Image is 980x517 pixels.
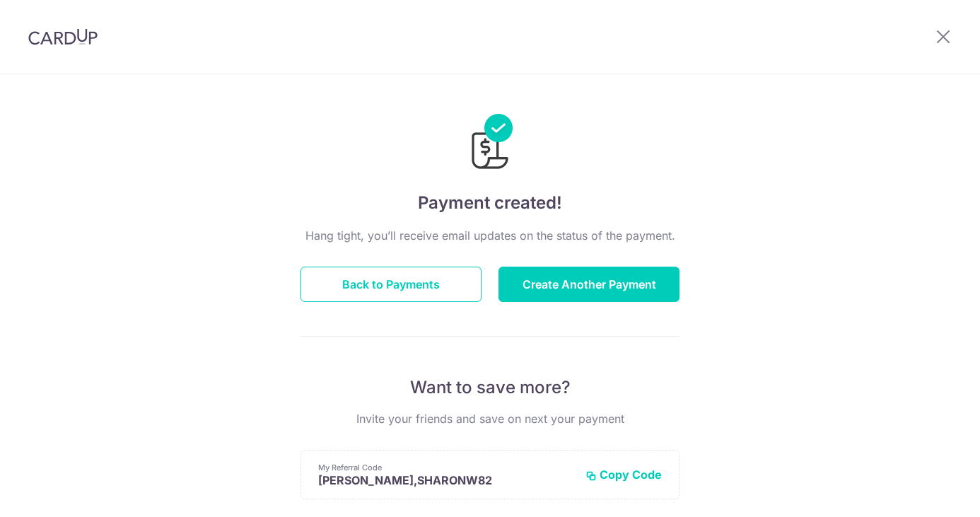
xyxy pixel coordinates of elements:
button: Back to Payments [301,267,482,302]
h4: Payment created! [301,190,679,216]
img: Payments [467,114,513,173]
p: Hang tight, you’ll receive email updates on the status of the payment. [301,227,679,244]
p: Invite your friends and save on next your payment [301,410,679,427]
button: Copy Code [585,467,662,482]
button: Create Another Payment [498,267,679,302]
p: Want to save more? [301,376,679,399]
img: CardUp [28,28,98,45]
p: [PERSON_NAME],SHARONW82 [318,473,574,487]
p: My Referral Code [318,462,574,473]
